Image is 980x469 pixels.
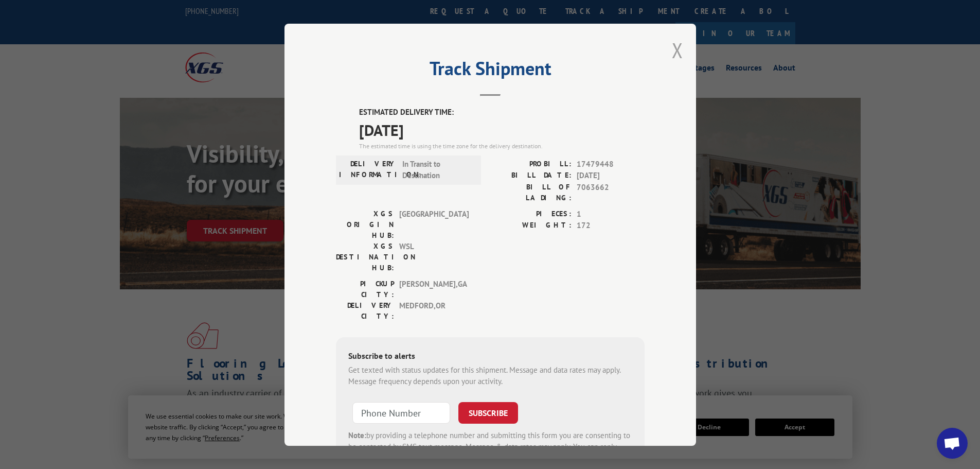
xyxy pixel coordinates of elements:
[336,240,394,273] label: XGS DESTINATION HUB:
[348,349,632,364] div: Subscribe to alerts
[336,278,394,300] label: PICKUP CITY:
[399,278,469,300] span: [PERSON_NAME] , GA
[399,208,469,240] span: [GEOGRAPHIC_DATA]
[458,402,518,423] button: SUBSCRIBE
[490,220,572,232] label: WEIGHT:
[336,208,394,240] label: XGS ORIGIN HUB:
[490,181,572,203] label: BILL OF LADING:
[490,208,572,220] label: PIECES:
[352,402,450,423] input: Phone Number
[937,428,968,459] div: Open chat
[672,37,683,64] button: Close modal
[359,141,645,150] div: The estimated time is using the time zone for the delivery destination.
[490,170,572,182] label: BILL DATE:
[577,220,645,232] span: 172
[348,429,632,464] div: by providing a telephone number and submitting this form you are consenting to be contacted by SM...
[577,158,645,170] span: 17479448
[359,107,645,118] label: ESTIMATED DELIVERY TIME:
[402,158,472,181] span: In Transit to Destination
[336,300,394,321] label: DELIVERY CITY:
[577,170,645,182] span: [DATE]
[336,61,645,81] h2: Track Shipment
[577,181,645,203] span: 7063662
[399,240,469,273] span: WSL
[348,364,632,387] div: Get texted with status updates for this shipment. Message and data rates may apply. Message frequ...
[359,118,645,141] span: [DATE]
[399,300,469,321] span: MEDFORD , OR
[339,158,397,181] label: DELIVERY INFORMATION:
[577,208,645,220] span: 1
[490,158,572,170] label: PROBILL:
[348,430,366,440] strong: Note:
